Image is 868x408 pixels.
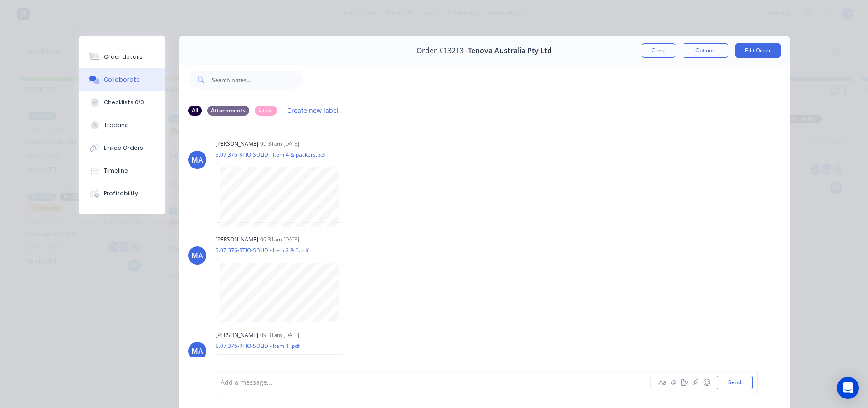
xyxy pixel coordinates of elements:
button: Options [683,43,728,58]
span: Tenova Australia Pty Ltd [468,46,552,55]
button: Create new label [282,104,344,117]
button: Order details [79,46,165,68]
div: Checklists 0/0 [104,98,144,107]
p: S.07.376-RTIO-SOLID - Item 4 & packers.pdf [216,151,352,158]
button: Collaborate [79,68,165,91]
div: MA [191,154,203,165]
div: Open Intercom Messenger [837,377,859,399]
div: [PERSON_NAME] [216,235,258,244]
div: Linked Orders [104,144,143,152]
div: 09:31am [DATE] [260,140,299,148]
button: Edit Order [735,43,781,58]
button: Timeline [79,159,165,182]
button: Checklists 0/0 [79,91,165,114]
button: Linked Orders [79,137,165,159]
div: MA [191,346,203,357]
button: Profitability [79,182,165,205]
div: 09:31am [DATE] [260,235,299,244]
div: latest [255,106,277,116]
div: MA [191,250,203,261]
span: Order #13213 - [416,46,468,55]
div: Order details [104,53,143,61]
div: Tracking [104,121,129,129]
button: ☺ [701,377,712,388]
button: @ [668,377,679,388]
p: S.07.376-RTIO-SOLID - Item 1 .pdf [216,342,352,350]
button: Aa [657,377,668,388]
button: Close [642,43,675,58]
button: Send [717,376,753,389]
div: [PERSON_NAME] [216,331,258,339]
p: S.07.376-RTIO-SOLID - Item 2 & 3.pdf [216,246,352,254]
div: Collaborate [104,76,140,84]
input: Search notes... [212,71,302,89]
div: Profitability [104,189,138,198]
div: Attachments [207,106,249,116]
div: 09:31am [DATE] [260,331,299,339]
div: [PERSON_NAME] [216,140,258,148]
button: Tracking [79,114,165,137]
div: Timeline [104,167,128,175]
div: All [188,106,202,116]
